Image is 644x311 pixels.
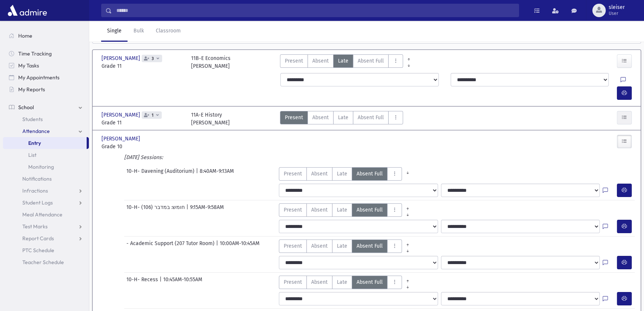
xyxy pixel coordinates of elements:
span: Students [22,116,43,123]
span: Present [285,114,303,121]
span: Grade 11 [102,62,184,70]
a: Classroom [150,21,187,42]
span: Absent [311,278,328,286]
div: AttTypes [280,54,403,70]
span: Absent [312,57,329,65]
span: Absent Full [357,278,383,286]
span: My Tasks [18,62,39,69]
a: Entry [3,137,87,149]
span: [PERSON_NAME] [102,135,142,143]
span: Absent Full [357,170,383,178]
div: AttTypes [280,111,403,127]
div: AttTypes [279,203,413,217]
span: Absent [311,206,328,214]
a: Test Marks [3,220,89,232]
span: Present [284,242,302,250]
span: Meal Attendance [22,211,62,218]
a: Student Logs [3,197,89,209]
span: Grade 10 [102,143,184,150]
span: PTC Schedule [22,247,54,254]
span: Home [18,32,32,39]
span: 10-H- Davening (Auditorium) [126,167,196,181]
a: Home [3,30,89,42]
a: Teacher Schedule [3,256,89,268]
span: 10-H- Recess [126,276,160,289]
span: Absent Full [358,57,384,65]
a: Students [3,113,89,125]
span: My Appointments [18,74,59,81]
a: Notifications [3,173,89,185]
span: Late [337,242,347,250]
span: Late [338,114,348,121]
a: Monitoring [3,161,89,173]
span: Late [338,57,348,65]
span: 10:00AM-10:45AM [220,239,260,253]
span: sleiser [609,4,625,10]
a: My Reports [3,83,89,95]
span: Student Logs [22,199,53,206]
span: List [28,152,36,158]
span: 1 [150,113,155,118]
span: 10-H- חומש: במדבר (106) [126,203,186,217]
a: Infractions [3,185,89,197]
span: Present [284,278,302,286]
span: | [216,239,220,253]
span: | [186,203,190,217]
span: Grade 11 [102,119,184,127]
a: Single [101,21,128,42]
a: List [3,149,89,161]
a: Report Cards [3,232,89,244]
span: Late [337,206,347,214]
span: Absent Full [358,114,384,121]
span: Time Tracking [18,50,52,57]
span: Present [285,57,303,65]
span: 10:45AM-10:55AM [163,276,202,289]
span: Present [284,170,302,178]
div: AttTypes [279,276,413,289]
input: Search [112,4,519,17]
span: 3 [150,56,155,61]
span: Notifications [22,175,52,182]
div: AttTypes [279,239,413,253]
span: Absent Full [357,242,383,250]
span: - Academic Support (207 Tutor Room) [126,239,216,253]
div: AttTypes [279,167,413,181]
span: Late [337,278,347,286]
img: AdmirePro [6,3,49,18]
span: Attendance [22,128,50,134]
span: 9:15AM-9:58AM [190,203,224,217]
span: School [18,104,34,111]
span: Absent [312,114,329,121]
span: Late [337,170,347,178]
a: Bulk [128,21,150,42]
span: | [196,167,200,181]
a: Time Tracking [3,48,89,60]
span: Present [284,206,302,214]
a: Meal Attendance [3,209,89,220]
span: Infractions [22,187,48,194]
span: | [160,276,163,289]
span: My Reports [18,86,45,93]
span: Entry [28,140,41,146]
span: Absent Full [357,206,383,214]
span: [PERSON_NAME] [102,111,142,119]
span: Absent [311,242,328,250]
span: Report Cards [22,235,54,242]
a: My Tasks [3,60,89,72]
span: Test Marks [22,223,48,230]
span: Monitoring [28,164,54,170]
a: My Appointments [3,72,89,83]
i: [DATE] Sessions: [124,154,163,161]
span: User [609,10,625,16]
a: Attendance [3,125,89,137]
span: Teacher Schedule [22,259,64,266]
div: 11A-E History [PERSON_NAME] [191,111,230,127]
a: PTC Schedule [3,244,89,256]
a: School [3,101,89,113]
span: [PERSON_NAME] [102,54,142,62]
span: Absent [311,170,328,178]
span: 8:40AM-9:13AM [200,167,234,181]
div: 11B-E Economics [PERSON_NAME] [191,54,231,70]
